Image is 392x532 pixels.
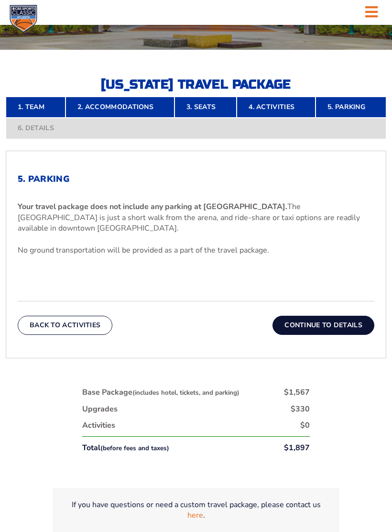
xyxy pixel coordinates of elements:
[291,404,310,414] div: $330
[18,201,374,233] p: The [GEOGRAPHIC_DATA] is just a short walk from the arena, and ride-share or taxi options are rea...
[18,174,374,185] h2: 5. Parking
[174,97,237,118] a: 3. Seats
[91,78,301,91] h2: [US_STATE] Travel Package
[10,5,37,33] img: CBS Sports Classic
[65,97,174,118] a: 2. Accommodations
[18,245,374,255] p: No ground transportation will be provided as a part of the travel package.
[284,443,310,453] div: $1,897
[64,499,328,521] p: If you have questions or need a custom travel package, please contact us .
[284,387,310,398] div: $1,567
[82,387,240,398] div: Base Package
[272,316,374,335] button: Continue To Details
[82,443,169,453] div: Total
[300,420,310,431] div: $0
[100,444,169,453] small: (before fees and taxes)
[237,97,316,118] a: 4. Activities
[82,420,115,431] div: Activities
[18,201,287,212] b: Your travel package does not include any parking at [GEOGRAPHIC_DATA].
[18,316,112,335] button: Back To Activities
[132,388,240,397] small: (includes hotel, tickets, and parking)
[6,97,65,118] a: 1. Team
[187,510,203,521] a: here
[82,404,118,414] div: Upgrades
